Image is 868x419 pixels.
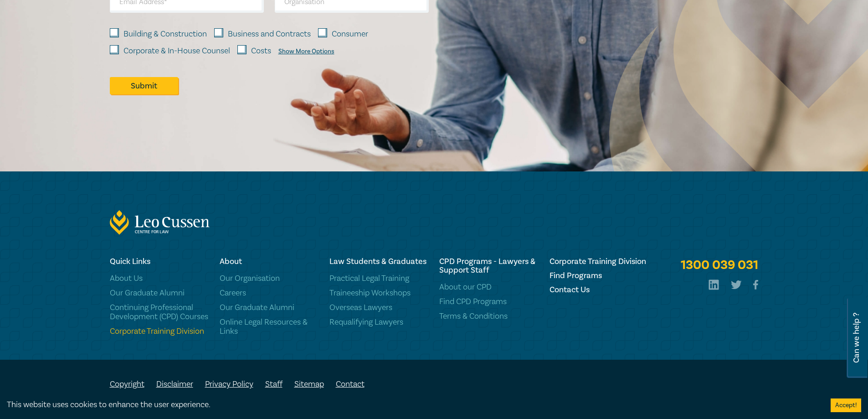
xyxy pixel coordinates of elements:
[110,379,144,389] a: Copyright
[329,289,428,298] a: Traineeship Workshops
[329,318,428,327] a: Requalifying Lawyers
[278,48,334,55] div: Show More Options
[329,274,428,283] a: Practical Legal Training
[550,271,648,280] a: Find Programs
[205,379,253,389] a: Privacy Policy
[156,379,193,389] a: Disclaimer
[329,303,428,312] a: Overseas Lawyers
[831,398,861,412] button: Accept cookies
[265,379,282,389] a: Staff
[251,45,271,57] label: Costs
[220,303,318,312] a: Our Graduate Alumni
[110,289,209,298] a: Our Graduate Alumni
[439,297,538,306] a: Find CPD Programs
[294,379,324,389] a: Sitemap
[7,399,817,411] div: This website uses cookies to enhance the user experience.
[439,312,538,321] a: Terms & Conditions
[439,283,538,292] a: About our CPD
[110,257,209,266] h6: Quick Links
[110,327,209,336] a: Corporate Training Division
[110,77,178,94] button: Submit
[220,289,318,298] a: Careers
[336,379,365,389] a: Contact
[220,318,318,336] a: Online Legal Resources & Links
[852,303,861,372] span: Can we help ?
[332,28,368,40] label: Consumer
[550,257,648,266] a: Corporate Training Division
[110,303,209,321] a: Continuing Professional Development (CPD) Courses
[123,45,230,57] label: Corporate & In-House Counsel
[220,257,318,266] h6: About
[550,285,648,294] a: Contact Us
[439,257,538,274] h6: CPD Programs - Lawyers & Support Staff
[220,274,318,283] a: Our Organisation
[681,257,758,274] a: 1300 039 031
[228,28,311,40] label: Business and Contracts
[329,257,428,266] h6: Law Students & Graduates
[123,28,207,40] label: Building & Construction
[110,274,209,283] a: About Us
